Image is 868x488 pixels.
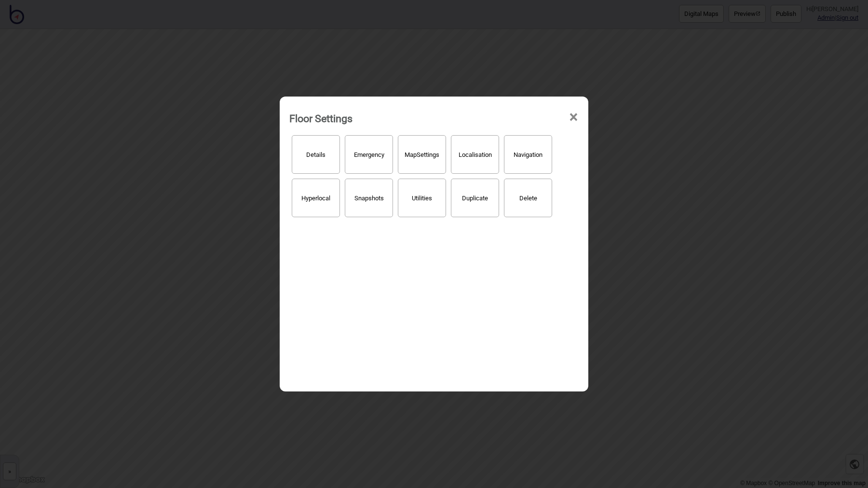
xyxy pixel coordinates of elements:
[345,135,393,174] button: Emergency
[398,179,446,217] button: Utilities
[345,179,393,217] button: Snapshots
[292,179,340,217] button: Hyperlocal
[398,135,446,174] button: MapSettings
[289,108,353,129] div: Floor Settings
[569,101,579,133] span: ×
[451,135,499,174] button: Localisation
[504,135,552,174] button: Navigation
[292,135,340,174] button: Details
[451,179,499,217] button: Duplicate
[504,179,552,217] button: Delete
